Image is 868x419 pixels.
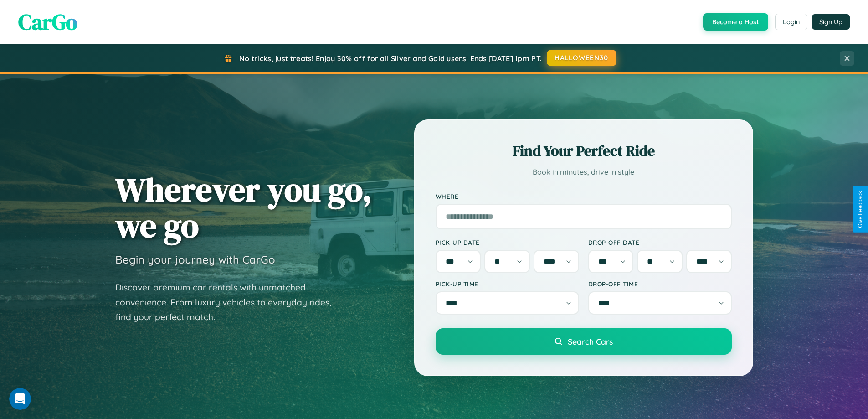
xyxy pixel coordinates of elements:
[812,14,850,30] button: Sign Up
[115,280,343,325] p: Discover premium car rentals with unmatched convenience. From luxury vehicles to everyday rides, ...
[18,7,77,37] span: CarGo
[115,171,372,243] h1: Wherever you go, we go
[436,192,732,200] label: Where
[436,280,579,288] label: Pick-up Time
[857,191,863,228] div: Give Feedback
[436,238,579,246] label: Pick-up Date
[239,54,542,63] span: No tricks, just treats! Enjoy 30% off for all Silver and Gold users! Ends [DATE] 1pm PT.
[588,280,732,288] label: Drop-off Time
[9,388,31,410] iframe: Intercom live chat
[547,50,616,66] button: HALLOWEEN30
[703,13,768,31] button: Become a Host
[568,336,613,347] span: Search Cars
[588,238,732,246] label: Drop-off Date
[436,141,732,161] h2: Find Your Perfect Ride
[436,328,732,355] button: Search Cars
[436,166,732,179] p: Book in minutes, drive in style
[115,253,275,266] h3: Begin your journey with CarGo
[775,14,807,30] button: Login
